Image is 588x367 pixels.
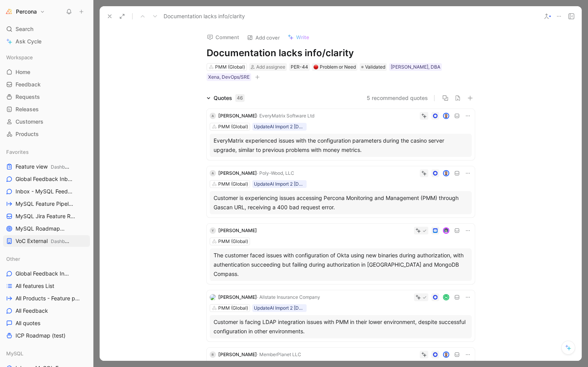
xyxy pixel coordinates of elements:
[257,351,301,357] span: · MemberPlanet LLC
[443,114,448,119] img: avatar
[215,63,245,71] div: PMM (Global)
[3,6,47,17] button: PerconaPercona
[254,123,305,131] div: UpdateAI Import 2 [DATE] 18:54
[51,164,77,170] span: Dashboards
[3,161,90,172] a: Feature viewDashboards
[16,282,54,290] span: All features List
[218,227,257,233] span: [PERSON_NAME]
[16,37,41,46] span: Ask Cycle
[257,294,320,300] span: · Allstate Insurance Company
[3,223,90,234] a: MySQL RoadmapMySQL
[6,53,33,61] span: Workspace
[16,163,71,171] span: Feature view
[3,186,90,197] a: Inbox - MySQL Feedback
[203,32,243,43] button: Comment
[16,307,48,315] span: All Feedback
[16,175,73,183] span: Global Feedback Inbox
[3,116,90,128] a: Customers
[218,170,257,176] span: [PERSON_NAME]
[51,238,77,244] span: Dashboards
[314,63,356,71] div: Problem or Need
[391,63,440,71] div: [PERSON_NAME], DBA
[16,24,33,34] span: Search
[164,12,245,21] span: Documentation lacks info/clarity
[254,180,305,188] div: UpdateAI Import 2 [DATE] 18:54
[6,255,20,263] span: Other
[296,34,309,41] span: Write
[16,225,72,233] span: MySQL Roadmap
[207,47,475,59] h1: Documentation lacks info/clarity
[443,171,448,176] img: avatar
[3,305,90,317] a: All Feedback
[214,93,245,103] div: Quotes
[16,270,71,277] span: Global Feedback Inbox
[3,79,90,90] a: Feedback
[214,317,468,336] div: Customer is facing LDAP integration issues with PMM in their lower environment, despite successfu...
[214,193,468,212] div: Customer is experiencing issues accessing Percona Monitoring and Management (PMM) through Gascan ...
[3,173,90,185] a: Global Feedback Inbox
[3,128,90,140] a: Products
[218,123,248,131] div: PMM (Global)
[16,8,37,15] h1: Percona
[218,351,257,357] span: [PERSON_NAME]
[291,63,308,71] div: PER-44
[16,237,71,245] span: VoC External
[214,251,468,279] div: The customer faced issues with configuration of Okta using new binaries during authorization, wit...
[16,295,80,302] span: All Products - Feature pipeline
[16,105,39,113] span: Releases
[3,280,90,292] a: All features List
[16,130,39,138] span: Products
[3,210,90,222] a: MySQL Jira Feature Requests
[3,91,90,103] a: Requests
[3,146,90,158] div: Favorites
[367,93,428,103] button: 5 recommended quotes
[203,93,248,103] div: Quotes46
[365,63,385,71] span: Validated
[3,235,90,247] a: VoC ExternalDashboards
[3,36,90,47] a: Ask Cycle
[256,64,285,70] span: Add assignee
[3,330,90,341] a: ICP Roadmap (test)
[3,253,90,265] div: Other
[16,93,40,101] span: Requests
[257,170,294,176] span: · Poly-Wood, LLC
[16,81,41,88] span: Feedback
[235,94,245,102] div: 46
[312,63,357,71] div: 🔴Problem or Need
[218,113,257,119] span: [PERSON_NAME]
[218,180,248,188] div: PMM (Global)
[214,136,468,155] div: EveryMatrix experienced issues with the configuration parameters during the casino server upgrade...
[3,103,90,115] a: Releases
[16,332,66,339] span: ICP Roadmap (test)
[16,212,76,221] span: MySQL Jira Feature Requests
[210,170,216,176] div: A
[16,68,30,76] span: Home
[5,8,13,16] img: Percona
[284,32,313,43] button: Write
[16,319,40,327] span: All quotes
[243,32,283,43] button: Add cover
[6,350,23,357] span: MySQL
[63,226,79,232] span: MySQL
[360,63,387,71] div: Validated
[3,268,90,279] a: Global Feedback Inbox
[210,294,216,300] img: logo
[3,23,90,35] div: Search
[16,188,75,196] span: Inbox - MySQL Feedback
[208,73,250,81] div: Xena, DevOps/SRE
[218,304,248,312] div: PMM (Global)
[254,304,305,312] div: UpdateAI Import 2 [DATE] 18:54
[257,113,314,119] span: · EveryMatrix Software Ltd
[3,66,90,78] a: Home
[16,200,74,208] span: MySQL Feature Pipeline
[3,198,90,210] a: MySQL Feature Pipeline
[210,113,216,119] div: A
[6,148,29,156] span: Favorites
[3,293,90,304] a: All Products - Feature pipeline
[16,118,43,126] span: Customers
[443,352,448,357] img: avatar
[3,253,90,341] div: OtherGlobal Feedback InboxAll features ListAll Products - Feature pipelineAll FeedbackAll quotesI...
[218,294,257,300] span: [PERSON_NAME]
[314,65,318,69] img: 🔴
[3,348,90,359] div: MySQL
